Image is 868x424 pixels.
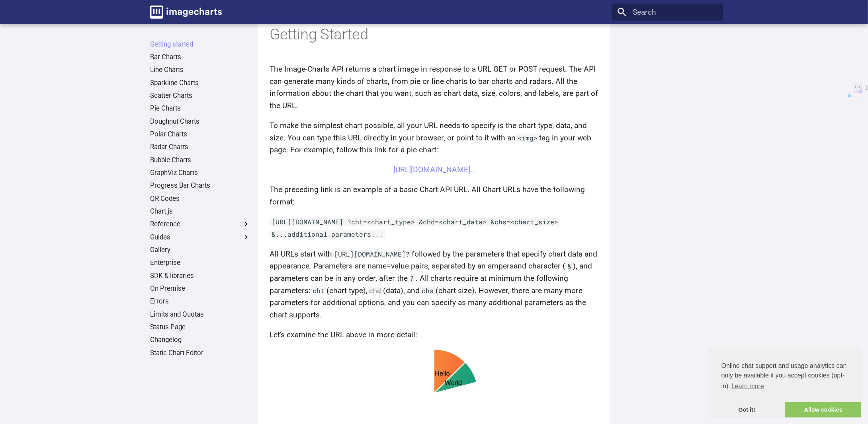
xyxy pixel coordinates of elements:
span: Online chat support and usage analytics can only be available if you accept cookies (opt-in). [721,361,849,392]
a: dismiss cookie message [709,402,785,418]
code: & [565,262,573,270]
p: The preceding link is an example of a basic Chart API URL. All Chart URLs have the following format: [270,184,598,208]
code: [URL][DOMAIN_NAME] ?cht=<chart_type> &chd=<chart_data> &chs=<chart_size> &...additional_parameter... [270,218,560,238]
label: Reference [150,220,250,229]
a: Bubble Charts [150,156,250,165]
a: QR Codes [150,194,250,203]
a: Errors [150,297,250,306]
code: <img> [516,134,540,142]
a: GraphViz Charts [150,169,250,177]
a: Line Charts [150,66,250,74]
a: Bar Charts [150,53,250,62]
a: Scatter Charts [150,91,250,100]
code: chd [368,286,383,295]
code: ? [408,274,416,282]
a: Pie Charts [150,104,250,113]
a: learn more about cookies [730,380,765,392]
img: logo [150,6,222,19]
a: Doughnut Charts [150,117,250,126]
a: Static Chart Editor [150,349,250,358]
a: Sparkline Charts [150,79,250,88]
p: To make the simplest chart possible, all your URL needs to specify is the chart type, data, and s... [270,120,598,156]
a: Getting started [150,40,250,49]
label: Guides [150,233,250,242]
h1: Getting Started [270,24,598,44]
a: Progress Bar Charts [150,181,250,190]
p: Let's examine the URL above in more detail: [270,329,598,341]
a: Limits and Quotas [150,310,250,319]
a: On Premise [150,284,250,293]
code: cht [311,286,326,295]
a: Radar Charts [150,143,250,152]
a: Chart.js [150,207,250,216]
a: SDK & libraries [150,272,250,280]
p: The Image-Charts API returns a chart image in response to a URL GET or POST request. The API can ... [270,63,598,112]
a: Enterprise [150,259,250,267]
a: [URL][DOMAIN_NAME].. [394,165,475,174]
div: cookieconsent [709,348,862,418]
a: allow cookies [785,402,862,418]
a: Polar Charts [150,130,250,139]
a: Status Page [150,323,250,332]
code: chs [420,286,436,295]
code: [URL][DOMAIN_NAME]? [332,250,412,258]
input: Search [612,4,723,21]
a: Changelog [150,336,250,344]
p: All URLs start with followed by the parameters that specify chart data and appearance. Parameters... [270,248,598,321]
a: Image-Charts documentation [147,2,226,23]
a: Gallery [150,246,250,255]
